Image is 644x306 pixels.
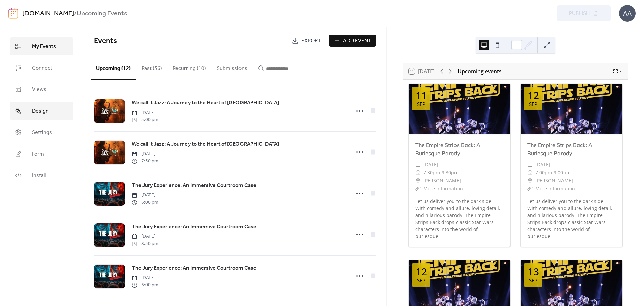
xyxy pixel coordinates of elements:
div: ​ [527,185,533,193]
span: [DATE] [132,233,158,240]
div: ​ [415,177,421,185]
a: Form [10,145,73,163]
div: ​ [527,169,533,177]
span: - [440,169,442,177]
div: AA [619,5,636,22]
a: Connect [10,59,73,77]
span: Design [32,107,49,115]
a: Install [10,166,73,184]
a: Export [287,35,326,47]
button: Add Event [329,35,376,47]
span: Export [301,37,321,45]
a: Design [10,102,73,120]
b: / [74,7,77,20]
span: 6:00 pm [132,281,158,289]
span: We call it Jazz: A Journey to the Heart of [GEOGRAPHIC_DATA] [132,140,279,148]
span: Settings [32,129,52,137]
div: ​ [415,169,421,177]
div: ​ [527,161,533,169]
button: Upcoming (12) [91,54,136,80]
span: - [552,169,554,177]
span: [DATE] [132,192,158,199]
button: Recurring (10) [167,54,211,79]
a: Settings [10,123,73,141]
span: [DATE] [132,274,158,281]
a: More Information [535,185,575,192]
a: More Information [423,185,463,192]
span: The Jury Experience: An Immersive Courtroom Case [132,182,256,190]
div: 11 [416,90,427,100]
span: [DATE] [423,161,438,169]
div: Sep [417,278,425,283]
button: Past (36) [136,54,167,79]
div: ​ [415,161,421,169]
span: 7:30pm [423,169,440,177]
a: The Empire Strips Back: A Burlesque Parody [527,142,592,157]
a: [DOMAIN_NAME] [22,7,74,20]
span: The Jury Experience: An Immersive Courtroom Case [132,264,256,272]
div: Let us deliver you to the dark side! With comedy and allure, loving detail, and hilarious parody,... [409,198,510,240]
span: My Events [32,43,56,51]
span: We call it Jazz: A Journey to the Heart of [GEOGRAPHIC_DATA] [132,99,279,107]
span: Events [94,34,117,48]
div: 12 [528,90,539,100]
div: Sep [529,278,537,283]
span: [DATE] [132,150,158,158]
span: Form [32,150,44,158]
a: The Jury Experience: An Immersive Courtroom Case [132,223,256,231]
span: 5:00 pm [132,116,158,123]
span: [PERSON_NAME] [535,177,573,185]
div: Sep [417,102,425,107]
span: Add Event [343,37,371,45]
a: We call it Jazz: A Journey to the Heart of [GEOGRAPHIC_DATA] [132,99,279,107]
a: We call it Jazz: A Journey to the Heart of [GEOGRAPHIC_DATA] [132,140,279,149]
span: Install [32,172,46,180]
a: The Empire Strips Back: A Burlesque Parody [415,142,480,157]
span: [DATE] [535,161,550,169]
span: 9:00pm [554,169,571,177]
a: My Events [10,37,73,55]
span: Views [32,86,46,94]
b: Upcoming Events [77,7,127,20]
span: 7:00pm [535,169,552,177]
span: 6:00 pm [132,199,158,206]
button: Submissions [211,54,253,79]
div: ​ [415,185,421,193]
span: 9:30pm [442,169,459,177]
a: The Jury Experience: An Immersive Courtroom Case [132,181,256,190]
span: [PERSON_NAME] [423,177,461,185]
span: [DATE] [132,109,158,116]
div: ​ [527,177,533,185]
span: The Jury Experience: An Immersive Courtroom Case [132,223,256,231]
div: Upcoming events [458,67,502,75]
span: Connect [32,64,52,72]
div: 12 [416,267,427,277]
a: Views [10,80,73,98]
div: 13 [528,267,539,277]
span: 8:30 pm [132,240,158,247]
img: logo [8,8,18,19]
div: Sep [529,102,537,107]
span: 7:30 pm [132,158,158,165]
div: Let us deliver you to the dark side! With comedy and allure, loving detail, and hilarious parody,... [521,198,622,240]
a: The Jury Experience: An Immersive Courtroom Case [132,264,256,273]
